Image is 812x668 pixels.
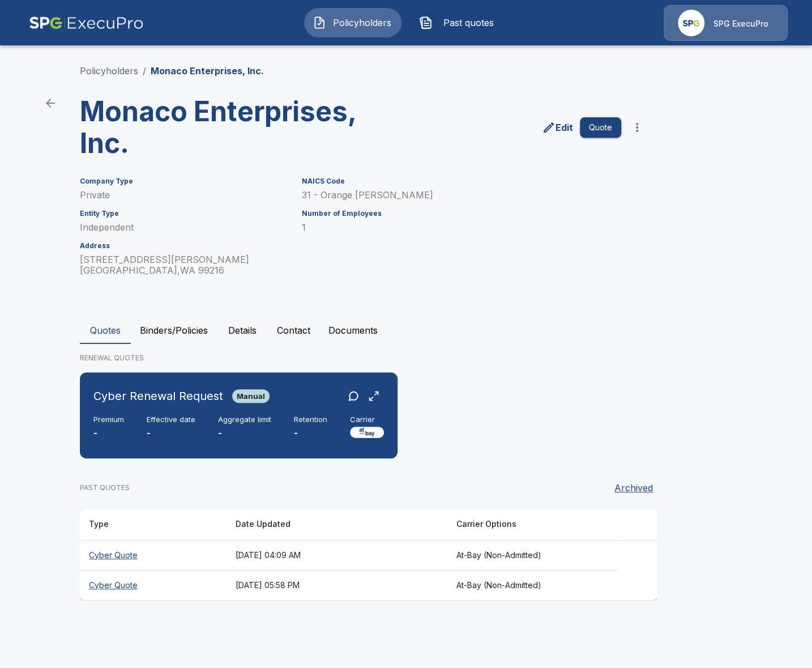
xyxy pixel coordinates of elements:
[411,8,508,37] button: Past quotes IconPast quotes
[80,254,288,276] p: [STREET_ADDRESS][PERSON_NAME] [GEOGRAPHIC_DATA] , WA 99216
[80,222,288,233] p: Independent
[93,387,223,405] h6: Cyber Renewal Request
[226,508,447,541] th: Date Updated
[147,415,195,424] h6: Effective date
[331,16,393,29] span: Policyholders
[151,64,264,78] p: Monaco Enterprises, Inc.
[29,5,144,41] img: AA Logo
[80,96,360,159] h3: Monaco Enterprises, Inc.
[80,540,226,570] th: Cyber Quote
[610,476,657,499] button: Archived
[268,317,319,344] button: Contact
[39,92,62,114] a: back
[580,117,621,138] button: Quote
[713,18,768,29] p: SPG ExecuPro
[555,121,573,134] p: Edit
[302,222,621,233] p: 1
[419,16,433,29] img: Past quotes Icon
[80,210,288,218] h6: Entity Type
[294,415,327,424] h6: Retention
[217,317,268,344] button: Details
[218,427,271,440] p: -
[80,508,226,541] th: Type
[350,415,384,424] h6: Carrier
[302,177,621,185] h6: NAICS Code
[80,317,131,344] button: Quotes
[447,540,618,570] th: At-Bay (Non-Admitted)
[93,427,124,440] p: -
[626,116,648,139] button: more
[93,415,124,424] h6: Premium
[218,415,271,424] h6: Aggregate limit
[80,317,732,344] div: policyholder tabs
[302,190,621,201] p: 31 - Orange [PERSON_NAME]
[302,210,621,218] h6: Number of Employees
[80,570,226,600] th: Cyber Quote
[232,392,270,401] span: Manual
[80,483,130,493] p: PAST QUOTES
[80,65,138,76] a: Policyholders
[226,540,447,570] th: [DATE] 04:09 AM
[437,16,499,29] span: Past quotes
[664,5,788,41] a: Agency IconSPG ExecuPro
[131,317,217,344] button: Binders/Policies
[540,118,575,137] a: edit
[350,427,384,438] img: Carrier
[678,10,704,36] img: Agency Icon
[80,64,264,78] nav: breadcrumb
[447,570,618,600] th: At-Bay (Non-Admitted)
[319,317,387,344] button: Documents
[447,508,618,541] th: Carrier Options
[226,570,447,600] th: [DATE] 05:58 PM
[304,8,401,37] button: Policyholders IconPolicyholders
[80,242,288,250] h6: Address
[147,427,195,440] p: -
[313,16,326,29] img: Policyholders Icon
[80,190,288,201] p: Private
[80,508,657,600] table: responsive table
[80,353,732,363] p: RENEWAL QUOTES
[143,64,146,78] li: /
[294,427,327,440] p: -
[80,177,288,185] h6: Company Type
